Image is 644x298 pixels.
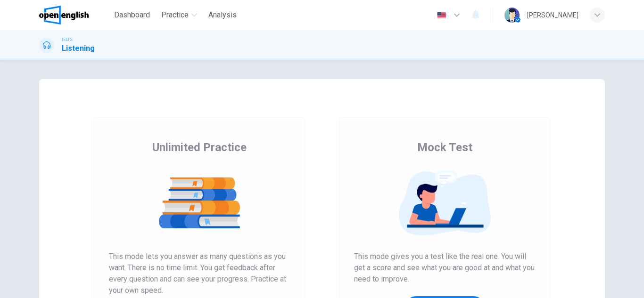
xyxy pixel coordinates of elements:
button: Analysis [205,7,240,24]
span: Dashboard [114,9,150,21]
span: Unlimited Practice [152,140,247,155]
span: This mode lets you answer as many questions as you want. There is no time limit. You get feedback... [109,251,290,296]
button: Dashboard [110,7,154,24]
h1: Listening [62,43,95,54]
span: IELTS [62,36,73,43]
span: Analysis [208,9,237,21]
span: This mode gives you a test like the real one. You will get a score and see what you are good at a... [354,251,535,285]
span: Practice [161,9,189,21]
div: [PERSON_NAME] [527,9,578,21]
a: OpenEnglish logo [39,6,110,24]
img: Profile picture [504,8,520,23]
button: Practice [157,7,201,24]
img: OpenEnglish logo [39,6,89,24]
img: en [436,12,447,19]
span: Mock Test [417,140,472,155]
